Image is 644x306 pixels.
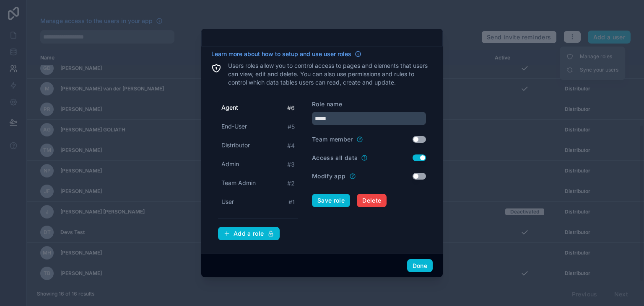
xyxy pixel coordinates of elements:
button: Add a role [218,227,280,240]
span: # 6 [287,104,295,112]
span: # 1 [288,198,295,206]
label: Role name [312,100,342,108]
div: Add a role [223,230,274,237]
span: # 2 [287,179,295,188]
span: Admin [221,160,239,168]
span: Delete [362,197,381,204]
button: Delete [357,194,387,207]
a: Learn more about how to setup and use user roles [211,50,361,58]
button: Done [407,259,433,273]
span: Distributor [221,141,250,149]
span: # 4 [287,141,295,150]
label: Modify app [312,172,346,180]
span: End-User [221,122,247,131]
span: # 3 [287,160,295,169]
span: Learn more about how to setup and use user roles [211,50,351,58]
label: Team member [312,135,353,144]
span: Team Admin [221,179,256,187]
span: Agent [221,103,238,112]
span: # 5 [288,123,295,131]
p: Users roles allow you to control access to pages and elements that users can view, edit and delet... [228,62,433,87]
button: Save role [312,194,350,207]
span: User [221,198,234,206]
label: Access all data [312,154,358,162]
